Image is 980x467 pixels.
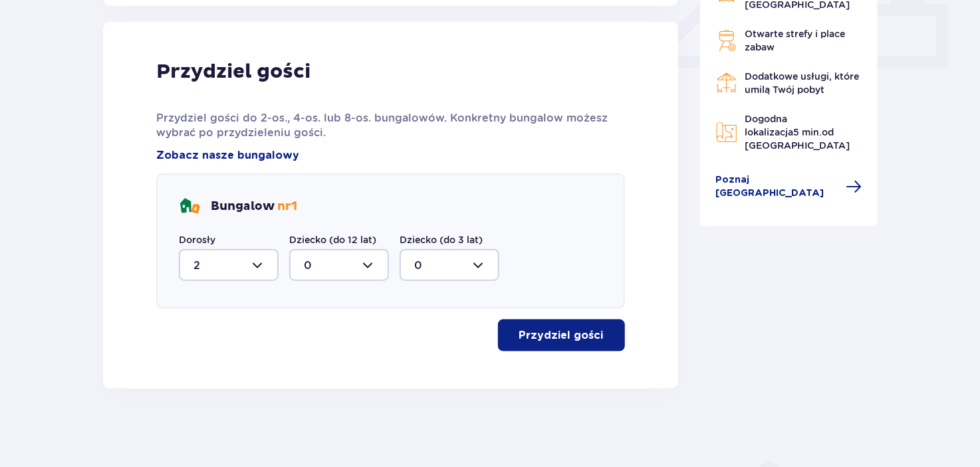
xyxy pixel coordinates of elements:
span: nr 1 [277,199,297,214]
label: Dziecko (do 12 lat) [289,233,376,246]
span: Dogodna lokalizacja od [GEOGRAPHIC_DATA] [745,114,850,151]
img: Grill Icon [716,30,737,51]
label: Dziecko (do 3 lat) [400,233,483,246]
img: Map Icon [716,122,737,143]
p: Bungalow [211,199,297,215]
span: 5 min. [794,127,822,138]
button: Przydziel gości [498,320,625,351]
span: Dodatkowe usługi, które umilą Twój pobyt [745,71,860,95]
span: Otwarte strefy i place zabaw [745,29,846,52]
a: Poznaj [GEOGRAPHIC_DATA] [716,173,862,200]
img: bungalows Icon [179,196,200,217]
p: Przydziel gości [519,328,604,343]
p: Przydziel gości [156,59,310,84]
a: Zobacz nasze bungalowy [156,148,299,163]
img: Restaurant Icon [716,72,737,94]
span: Poznaj [GEOGRAPHIC_DATA] [716,173,838,200]
label: Dorosły [179,233,215,246]
p: Przydziel gości do 2-os., 4-os. lub 8-os. bungalowów. Konkretny bungalow możesz wybrać po przydzi... [156,111,625,140]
